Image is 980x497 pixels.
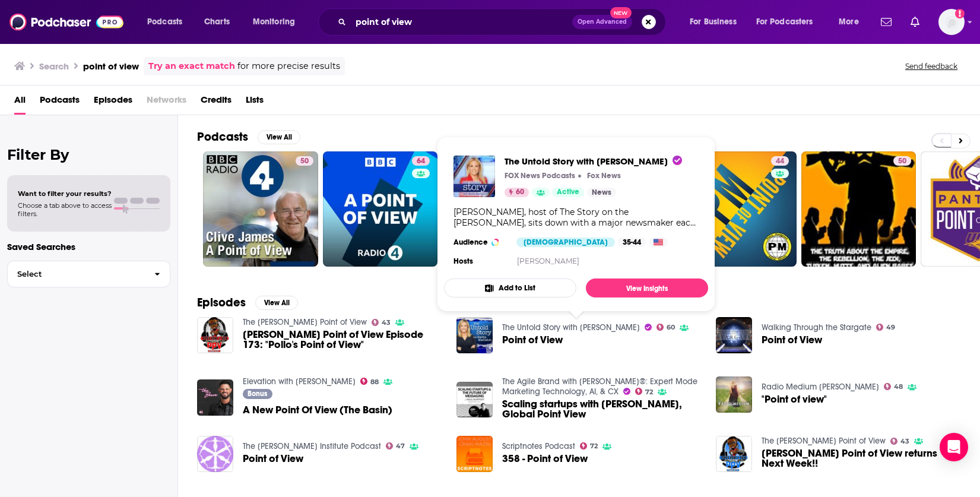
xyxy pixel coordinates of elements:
[412,156,430,166] a: 64
[197,317,233,353] img: Pope's Point of View Episode 173: "Pollo's Point of View"
[243,441,381,451] a: The Ruth Institute Podcast
[502,399,702,419] a: Scaling startups with Paul Ruppert, Global Point View
[453,257,473,266] h4: Hosts
[762,436,886,446] a: The Pope's Point of View
[248,390,267,397] span: Bonus
[39,61,69,72] h3: Search
[690,14,737,30] span: For Business
[876,324,896,331] a: 49
[681,151,797,267] a: 44
[716,436,752,472] a: Pope's Point of View returns Next Week!!
[884,383,903,390] a: 48
[456,382,493,418] img: Scaling startups with Paul Ruppert, Global Point View
[296,156,313,166] a: 50
[890,438,910,445] a: 43
[839,14,859,30] span: More
[94,90,132,115] span: Episodes
[578,19,627,25] span: Open Advanced
[40,90,80,115] a: Podcasts
[505,188,529,197] a: 60
[762,335,822,345] a: Point of View
[453,207,699,228] div: [PERSON_NAME], host of The Story on the [PERSON_NAME], sits down with a major newsmaker each week...
[370,379,379,385] span: 88
[243,330,442,350] span: [PERSON_NAME] Point of View Episode 173: "Pollo's Point of View"
[505,156,682,167] span: The Untold Story with [PERSON_NAME]
[580,442,598,449] a: 72
[940,433,968,461] div: Open Intercom Messenger
[453,238,507,247] h3: Audience
[762,448,961,468] span: [PERSON_NAME] Point of View returns Next Week!!
[14,90,26,115] span: All
[618,238,646,247] div: 35-44
[771,156,789,166] a: 44
[502,335,563,345] a: Point of View
[502,399,702,419] span: Scaling startups with [PERSON_NAME], Global Point View
[18,189,112,198] span: Want to filter your results?
[197,129,300,144] a: PodcastsView All
[900,439,909,444] span: 43
[243,454,303,464] a: Point of View
[456,317,493,353] img: Point of View
[902,61,961,71] button: Send feedback
[8,270,145,278] span: Select
[300,156,309,167] span: 50
[197,379,233,416] img: A New Point Of View (The Basin)
[505,171,575,181] p: FOX News Podcasts
[148,59,235,73] a: Try an exact match
[938,9,965,35] img: User Profile
[444,278,576,297] button: Add to List
[253,14,295,30] span: Monitoring
[587,188,616,197] a: News
[552,188,584,197] a: Active
[147,14,182,30] span: Podcasts
[586,278,708,297] a: View Insights
[557,186,579,198] span: Active
[776,156,784,167] span: 44
[237,59,340,73] span: for more precise results
[18,201,112,218] span: Choose a tab above to access filters.
[572,15,632,29] button: Open AdvancedNew
[502,454,588,464] a: 358 - Point of View
[329,8,677,36] div: Search podcasts, credits, & more...
[197,436,233,472] a: Point of View
[372,319,391,326] a: 43
[323,151,438,267] a: 64
[667,325,675,330] span: 60
[894,384,903,390] span: 48
[201,90,231,115] a: Credits
[762,448,961,468] a: Pope's Point of View returns Next Week!!
[258,130,300,144] button: View All
[502,441,575,451] a: Scriptnotes Podcast
[716,317,752,353] img: Point of View
[456,436,493,472] a: 358 - Point of View
[83,61,139,72] h3: point of view
[9,11,123,33] img: Podchaser - Follow, Share and Rate Podcasts
[246,90,264,115] a: Lists
[938,9,965,35] span: Logged in as shcarlos
[590,444,598,449] span: 72
[584,171,621,181] a: Fox NewsFox News
[502,322,640,333] a: The Untold Story with Martha MacCallum
[243,405,392,415] a: A New Point Of View (The Basin)
[886,325,895,330] span: 49
[517,257,579,265] a: [PERSON_NAME]
[801,151,916,267] a: 50
[139,12,198,31] button: open menu
[955,9,965,18] svg: Add a profile image
[453,156,495,197] img: The Untold Story with Martha MacCallum
[893,156,911,166] a: 50
[196,12,237,31] a: Charts
[898,156,906,167] span: 50
[7,241,170,252] p: Saved Searches
[197,295,246,310] h2: Episodes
